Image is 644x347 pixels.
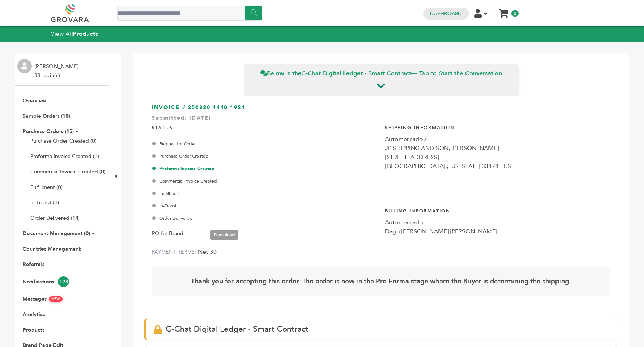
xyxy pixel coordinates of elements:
[154,140,377,147] div: Request for Order
[30,199,59,206] a: In-Transit (0)
[511,10,519,17] span: 0
[30,168,105,175] a: Commercial Invoice Created (0)
[49,296,63,302] span: NEW
[385,144,610,153] div: JP SHIPPING AND SON, [PERSON_NAME]
[154,215,377,222] div: Order Delivered
[385,153,610,162] div: [STREET_ADDRESS]
[117,6,262,21] input: Search a product or brand...
[198,248,217,256] span: Net 30
[385,135,610,144] div: Automercado /
[23,295,63,303] a: MessagesNEW
[385,162,610,171] div: [GEOGRAPHIC_DATA],, [US_STATE] 33178 - US
[51,30,98,38] a: View AllProducts
[152,229,183,238] label: PO for Brand
[152,119,377,135] h4: STATUS
[154,178,377,184] div: Commercial Invoice Created
[499,7,508,15] a: My Cart
[30,153,99,160] a: Proforma Invoice Created (1)
[152,104,610,111] h3: INVOICE # 250820-1440-1921
[34,62,84,80] li: [PERSON_NAME] - 38 login(s)
[154,153,377,160] div: Purchase Order Created
[152,248,197,256] label: PAYMENT TERMS:
[301,69,411,78] strong: G-Chat Digital Ledger - Smart Contract
[260,69,502,78] span: Below is the — Tap to Start the Conversation
[23,128,74,135] a: Purchase Orders (15)
[166,324,308,335] span: G-Chat Digital Ledger - Smart Contract
[30,184,63,191] a: Fulfillment (0)
[23,230,90,237] a: Document Management (0)
[23,245,81,253] a: Countries Management
[23,113,70,120] a: Sample Orders (18)
[23,261,44,268] a: Referrals
[154,165,377,172] div: Proforma Invoice Created
[385,218,610,227] div: Automercado
[17,59,32,73] img: profile.png
[152,114,610,126] div: Submitted: [DATE]
[23,311,45,318] a: Analytics
[30,215,80,222] a: Order Delivered (14)
[430,10,462,17] a: Dashboard
[58,276,69,287] span: 123
[152,267,610,296] div: Thank you for accepting this order. The order is now in the Pro Forma stage where the Buyer is de...
[154,202,377,209] div: In-Transit
[73,30,98,38] strong: Products
[154,190,377,197] div: Fulfillment
[30,137,96,145] a: Purchase Order Created (0)
[385,202,610,218] h4: Billing Information
[23,278,69,285] a: Notifications123
[23,97,46,104] a: Overview
[210,230,238,240] a: Download
[23,326,44,333] a: Products
[385,119,610,135] h4: Shipping Information
[385,227,610,236] div: Dago [PERSON_NAME] [PERSON_NAME]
